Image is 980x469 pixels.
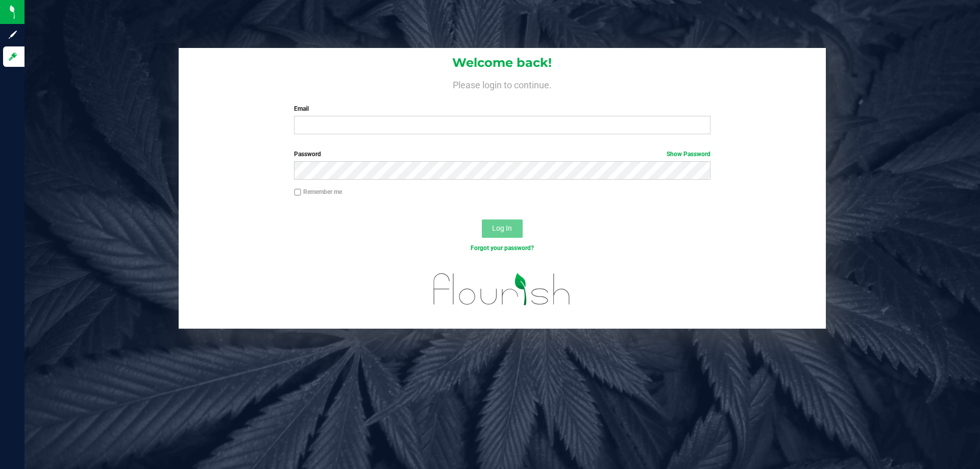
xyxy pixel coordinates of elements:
[482,219,523,238] button: Log In
[8,30,18,40] inline-svg: Sign up
[179,56,826,69] h1: Welcome back!
[294,189,301,196] input: Remember me
[179,78,826,90] h4: Please login to continue.
[294,104,710,113] label: Email
[421,263,583,315] img: flourish_logo.svg
[471,244,534,252] a: Forgot your password?
[294,151,321,158] span: Password
[8,52,18,62] inline-svg: Log in
[294,187,342,196] label: Remember me
[492,224,512,232] span: Log In
[667,151,710,158] a: Show Password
